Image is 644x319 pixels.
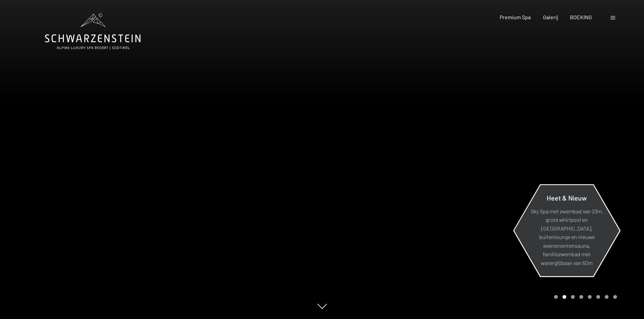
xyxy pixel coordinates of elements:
[543,14,558,20] a: Galerij
[596,295,600,299] div: Carrousel Pagina 6
[570,14,592,20] a: BOEKING
[552,295,617,299] div: Carrousel paginering
[613,295,617,299] div: Carrousel Pagina 8
[563,295,566,299] div: Carousel Page 2 (Current Slide)
[513,184,620,277] a: Heet & Nieuw Sky Spa met zwembad van 23m, grote whirlpool en [GEOGRAPHIC_DATA], buitenlounge en n...
[588,295,592,299] div: Carrousel Pagina 5
[554,295,558,299] div: Carousel Page 1
[605,295,609,299] div: Carrousel Pagina 7
[547,193,587,202] font: Heet & Nieuw
[579,295,583,299] div: Carrousel Pagina 4
[531,208,603,266] font: Sky Spa met zwembad van 23m, grote whirlpool en [GEOGRAPHIC_DATA], buitenlounge en nieuwe eveneme...
[500,14,531,20] a: Premium Spa
[571,295,575,299] div: Carrousel Pagina 3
